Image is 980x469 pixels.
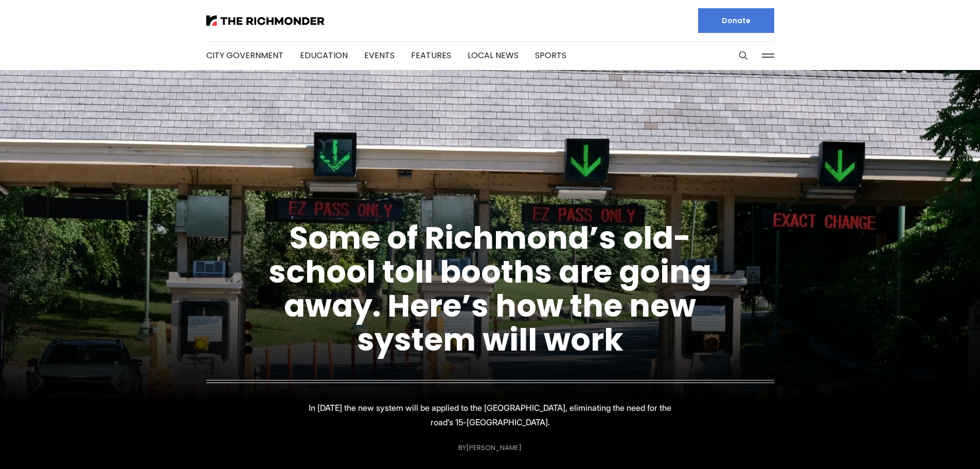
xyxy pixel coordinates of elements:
a: Donate [698,8,774,33]
a: Local News [468,49,519,61]
a: Events [364,49,395,61]
a: Education [300,49,348,61]
button: Search this site [736,48,751,63]
a: Some of Richmond’s old-school toll booths are going away. Here’s how the new system will work [269,216,711,361]
a: Features [411,49,451,61]
p: In [DATE] the new system will be applied to the [GEOGRAPHIC_DATA], eliminating the need for the r... [307,401,673,429]
a: [PERSON_NAME] [466,443,522,453]
div: By [458,444,522,451]
a: Sports [535,49,566,61]
img: The Richmonder [206,15,325,26]
a: City Government [206,49,283,61]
